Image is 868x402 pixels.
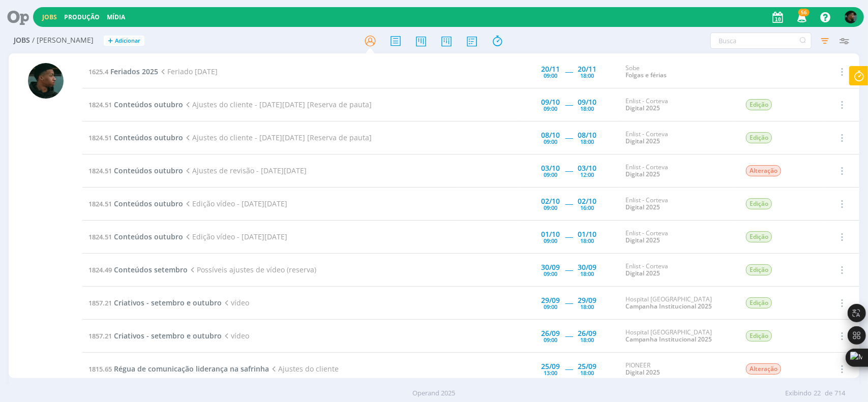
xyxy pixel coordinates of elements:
[108,36,113,46] span: +
[625,203,660,211] a: Digital 2025
[88,100,112,109] span: 1824.51
[625,170,660,178] a: Digital 2025
[183,166,307,175] span: Ajustes de revisão - [DATE][DATE]
[544,304,557,310] div: 09:00
[625,329,730,344] div: Hospital [GEOGRAPHIC_DATA]
[625,104,660,112] a: Digital 2025
[625,197,730,211] div: Enlist - Corteva
[578,198,596,205] div: 02/10
[114,298,222,307] span: Criativos - setembro e outubro
[88,265,112,274] span: 1824.49
[88,232,183,241] a: 1824.51Conteúdos outubro
[64,13,100,21] a: Produção
[625,230,730,244] div: Enlist - Corteva
[269,364,339,374] span: Ajustes do cliente
[580,73,594,78] div: 18:00
[544,370,557,376] div: 13:00
[625,362,730,377] div: PIONEER
[578,165,596,172] div: 03/10
[580,238,594,243] div: 18:00
[88,364,112,374] span: 1815.65
[544,337,557,343] div: 09:00
[565,364,573,374] span: -----
[541,231,560,238] div: 01/10
[565,100,573,109] span: -----
[578,132,596,139] div: 08/10
[625,296,730,311] div: Hospital [GEOGRAPHIC_DATA]
[580,172,594,177] div: 12:00
[541,330,560,337] div: 26/09
[39,13,60,21] button: Jobs
[88,298,112,307] span: 1857.21
[625,269,660,277] a: Digital 2025
[544,139,557,144] div: 09:00
[625,302,712,311] a: Campanha Institucional 2025
[183,199,287,208] span: Edição vídeo - [DATE][DATE]
[746,264,772,275] span: Edição
[580,106,594,111] div: 18:00
[785,388,812,398] span: Exibindo
[825,388,832,398] span: de
[88,166,183,175] a: 1824.51Conteúdos outubro
[578,330,596,337] div: 26/09
[544,205,557,210] div: 09:00
[114,364,269,374] span: Régua de comunicação liderança na safrinha
[88,364,269,374] a: 1815.65Régua de comunicação liderança na safrinha
[114,232,183,241] span: Conteúdos outubro
[88,232,112,241] span: 1824.51
[746,99,772,110] span: Edição
[625,263,730,277] div: Enlist - Corteva
[183,232,287,241] span: Edição vídeo - [DATE][DATE]
[88,199,112,208] span: 1824.51
[746,330,772,342] span: Edição
[844,8,858,26] button: K
[222,298,249,307] span: vídeo
[541,99,560,106] div: 09/10
[565,232,573,241] span: -----
[625,335,712,344] a: Campanha Institucional 2025
[565,166,573,175] span: -----
[746,165,781,176] span: Alteração
[88,331,112,341] span: 1857.21
[791,8,812,26] button: 56
[578,231,596,238] div: 01/10
[625,164,730,178] div: Enlist - Corteva
[61,13,103,21] button: Produção
[114,199,183,208] span: Conteúdos outubro
[578,66,596,73] div: 20/11
[88,100,183,109] a: 1824.51Conteúdos outubro
[114,100,183,109] span: Conteúdos outubro
[88,67,158,76] a: 1625.4Feriados 2025
[88,67,108,76] span: 1625.4
[42,13,57,21] a: Jobs
[625,368,660,377] a: Digital 2025
[580,205,594,210] div: 16:00
[88,331,222,341] a: 1857.21Criativos - setembro e outubro
[746,297,772,308] span: Edição
[580,139,594,144] div: 18:00
[578,297,596,304] div: 29/09
[183,133,372,142] span: Ajustes do cliente - [DATE][DATE] [Reserva de pauta]
[746,132,772,143] span: Edição
[115,38,140,44] span: Adicionar
[32,36,94,45] span: / [PERSON_NAME]
[114,265,188,274] span: Conteúdos setembro
[580,271,594,276] div: 18:00
[625,71,667,79] a: Folgas e férias
[541,66,560,73] div: 20/11
[565,265,573,274] span: -----
[565,331,573,341] span: -----
[565,133,573,142] span: -----
[88,166,112,175] span: 1824.51
[565,298,573,307] span: -----
[104,13,128,21] button: Mídia
[578,264,596,271] div: 30/09
[746,198,772,209] span: Edição
[845,11,857,23] img: K
[541,297,560,304] div: 29/09
[580,370,594,376] div: 18:00
[580,337,594,343] div: 18:00
[565,67,573,76] span: -----
[88,133,183,142] a: 1824.51Conteúdos outubro
[541,198,560,205] div: 02/10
